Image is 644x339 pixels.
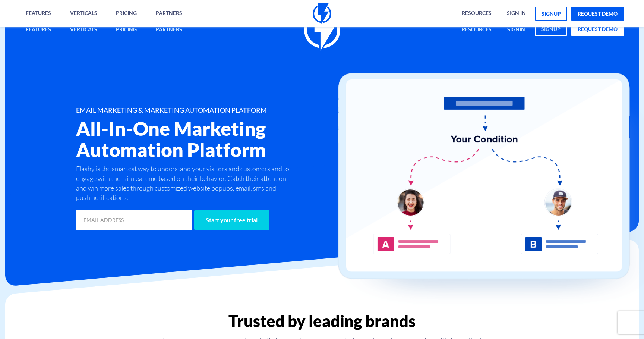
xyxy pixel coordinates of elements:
[110,22,142,38] a: Pricing
[76,107,367,114] h1: EMAIL MARKETING & MARKETING AUTOMATION PLATFORM
[535,22,567,36] a: signup
[194,210,269,230] input: Start your free trial
[76,164,291,203] p: Flashy is the smartest way to understand your visitors and customers and to engage with them in r...
[535,7,567,21] a: signup
[76,210,192,230] input: EMAIL ADDRESS
[150,22,188,38] a: Partners
[5,312,639,330] h2: Trusted by leading brands
[20,22,57,38] a: Features
[64,22,103,38] a: Verticals
[456,22,497,38] a: Resources
[571,22,624,36] a: request demo
[76,118,367,160] h2: All-In-One Marketing Automation Platform
[502,22,531,38] a: signin
[571,7,624,21] a: request demo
